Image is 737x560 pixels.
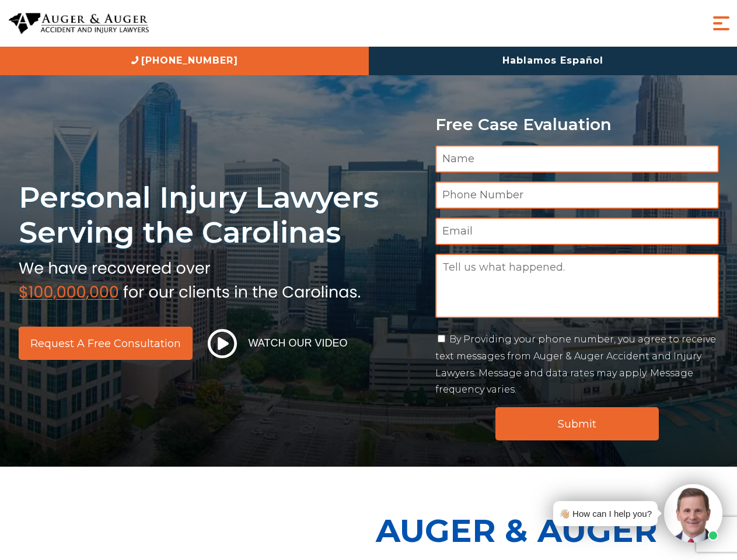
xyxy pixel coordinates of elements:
[204,328,351,359] button: Watch Our Video
[435,218,719,245] input: Email
[435,334,716,395] label: By Providing your phone number, you agree to receive text messages from Auger & Auger Accident an...
[30,338,181,349] span: Request a Free Consultation
[435,116,719,134] p: Free Case Evaluation
[710,12,733,35] button: Menu
[559,506,652,521] div: 👋🏼 How can I help you?
[664,484,722,542] img: Intaker widget Avatar
[376,502,731,559] p: Auger & Auger
[9,13,149,34] img: Auger & Auger Accident and Injury Lawyers Logo
[19,256,361,300] img: sub text
[19,180,421,250] h1: Personal Injury Lawyers Serving the Carolinas
[495,407,659,440] input: Submit
[19,327,193,360] a: Request a Free Consultation
[435,145,719,173] input: Name
[435,181,719,209] input: Phone Number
